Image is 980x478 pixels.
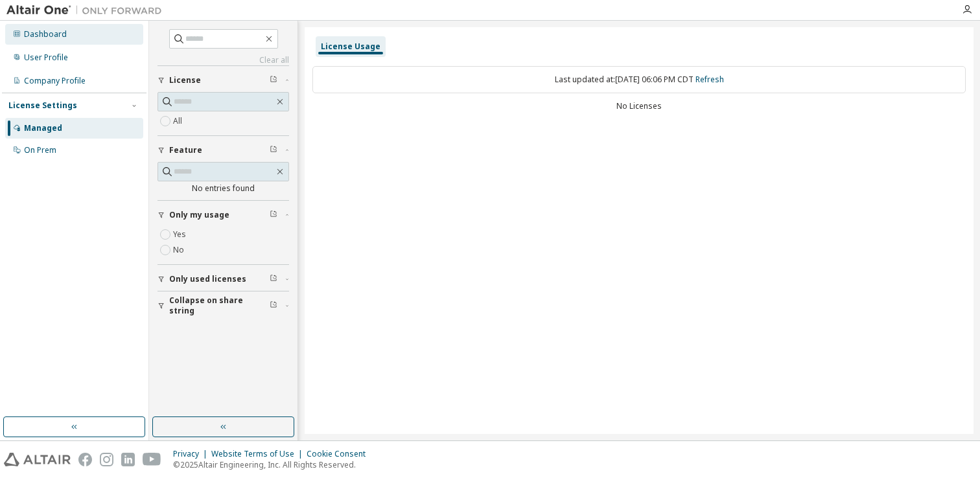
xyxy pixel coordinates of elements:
[169,295,270,316] span: Collapse on share string
[24,145,56,155] div: On Prem
[321,41,380,52] div: License Usage
[270,75,277,85] span: Clear filter
[169,75,201,85] span: License
[8,100,77,111] div: License Settings
[270,274,277,284] span: Clear filter
[157,201,289,229] button: Only my usage
[270,145,277,155] span: Clear filter
[312,66,966,93] div: Last updated at: [DATE] 06:06 PM CDT
[270,210,277,220] span: Clear filter
[169,210,229,220] span: Only my usage
[78,453,92,466] img: facebook.svg
[173,227,189,242] label: Yes
[157,291,289,320] button: Collapse on share string
[24,52,68,63] div: User Profile
[24,123,62,133] div: Managed
[6,4,169,17] img: Altair One
[157,183,289,194] div: No entries found
[100,453,113,466] img: instagram.svg
[4,453,71,466] img: altair_logo.svg
[24,29,67,40] div: Dashboard
[169,145,202,155] span: Feature
[157,55,289,65] a: Clear all
[211,449,307,459] div: Website Terms of Use
[143,453,161,466] img: youtube.svg
[173,242,187,258] label: No
[173,459,373,470] p: © 2025 Altair Engineering, Inc. All Rights Reserved.
[695,74,724,85] a: Refresh
[169,274,246,284] span: Only used licenses
[157,66,289,95] button: License
[312,101,966,111] div: No Licenses
[157,265,289,293] button: Only used licenses
[157,136,289,165] button: Feature
[173,113,185,129] label: All
[270,301,277,311] span: Clear filter
[173,449,211,459] div: Privacy
[307,449,373,459] div: Cookie Consent
[24,76,86,86] div: Company Profile
[121,453,135,466] img: linkedin.svg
